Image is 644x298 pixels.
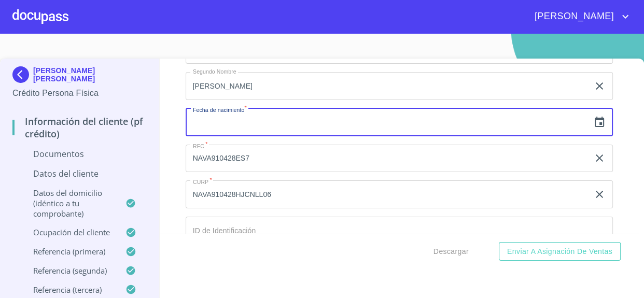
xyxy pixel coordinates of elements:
p: [PERSON_NAME] [PERSON_NAME] [33,66,147,83]
button: account of current user [527,8,632,25]
button: Descargar [429,242,473,261]
p: Referencia (tercera) [12,285,125,295]
p: Crédito Persona Física [12,87,147,100]
button: clear input [593,80,606,92]
p: Información del cliente (PF crédito) [12,115,147,140]
p: Datos del domicilio (idéntico a tu comprobante) [12,188,125,219]
p: Referencia (primera) [12,246,125,257]
p: Documentos [12,148,147,160]
button: clear input [593,188,606,201]
div: [PERSON_NAME] [PERSON_NAME] [12,66,147,87]
button: Enviar a Asignación de Ventas [499,242,621,261]
span: [PERSON_NAME] [527,8,619,25]
span: Enviar a Asignación de Ventas [507,245,612,258]
p: Datos del cliente [12,168,147,179]
img: Docupass spot blue [12,66,33,83]
span: Descargar [433,245,469,258]
p: Ocupación del Cliente [12,227,125,237]
p: Referencia (segunda) [12,265,125,276]
button: clear input [593,152,606,164]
